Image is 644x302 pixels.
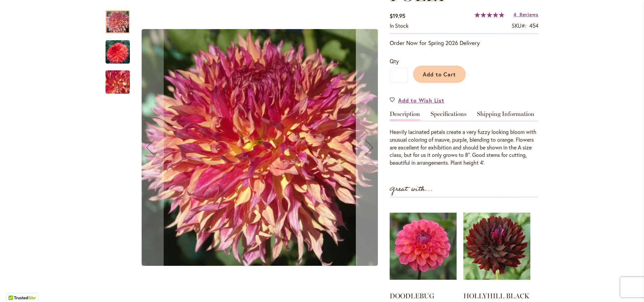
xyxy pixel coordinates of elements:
[390,111,420,121] a: Description
[398,96,444,104] span: Add to Wish List
[423,71,456,78] span: Add to Cart
[137,3,383,292] div: MYRTLE'S FOLLY
[137,3,414,292] div: Product Images
[390,128,538,167] div: Heavily lacinated petals create a very fuzzy looking bloom with unusual coloring of mauve, purple...
[513,11,538,18] a: 4 Reviews
[106,64,130,94] div: MYRTLE'S FOLLY
[513,11,516,18] span: 4
[529,22,538,30] div: 454
[356,3,383,292] button: Next
[390,184,433,195] strong: Great with...
[390,22,409,29] span: In stock
[475,12,504,18] div: 100%
[142,29,378,266] img: MYRTLE'S FOLLY
[390,111,538,167] div: Detailed Product Info
[106,33,137,64] div: MYRTLE'S FOLLY
[390,57,399,65] span: Qty
[463,204,530,288] img: HOLLYHILL BLACK BEAUTY
[390,22,409,30] div: Availability
[390,39,538,47] p: Order Now for Spring 2026 Delivery
[390,96,444,104] a: Add to Wish List
[137,3,383,292] div: MYRTLE'S FOLLYMYRTLE'S FOLLYMYRTLE'S FOLLY
[477,111,534,121] a: Shipping Information
[390,292,434,300] a: DOODLEBUG
[413,66,466,83] button: Add to Cart
[390,12,405,19] span: $19.95
[106,40,130,64] img: MYRTLE'S FOLLY
[512,22,526,29] strong: SKU
[390,204,457,288] img: DOODLEBUG
[106,3,137,33] div: MYRTLE'S FOLLY
[5,278,24,297] iframe: Launch Accessibility Center
[137,3,164,292] button: Previous
[520,11,538,18] span: Reviews
[431,111,466,121] a: Specifications
[93,64,142,100] img: MYRTLE'S FOLLY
